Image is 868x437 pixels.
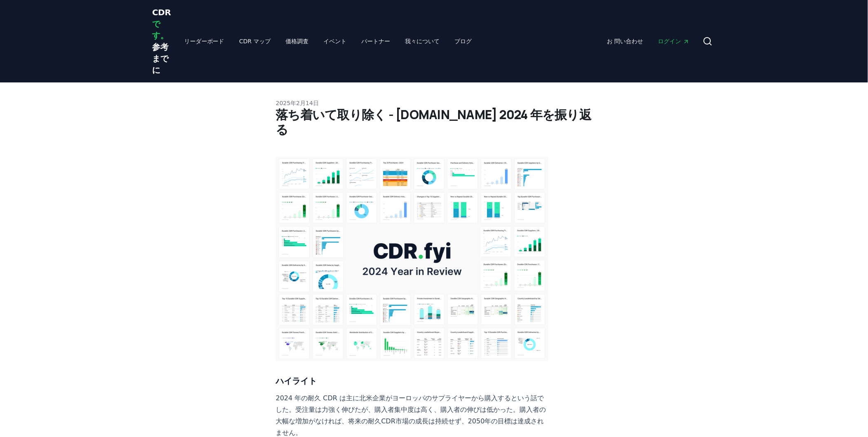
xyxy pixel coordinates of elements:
a: 我々について [398,34,446,49]
a: イベント [317,34,353,49]
a: 価格調査 [279,34,315,49]
h1: 落ち着いて取り除く - [DOMAIN_NAME] 2024 年を振り返る [276,107,592,137]
h3: ハイライト [276,374,549,388]
a: ログイン [652,34,696,49]
a: CDR マップ [233,34,278,49]
span: CDR 参考までに [152,7,171,75]
nav: メイン [600,34,696,49]
a: ブログ [448,34,478,49]
a: CDRです。参考までに [152,7,171,76]
nav: メイン [178,34,479,49]
p: 2025年2月14日 [276,99,592,107]
span: です。 [152,19,168,40]
a: お 問い合わせ [600,34,650,49]
img: ブログ投稿の画像 [276,157,549,361]
a: パートナー [355,34,397,49]
a: リーダーボード [178,34,231,49]
font: ログイン [658,38,681,45]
